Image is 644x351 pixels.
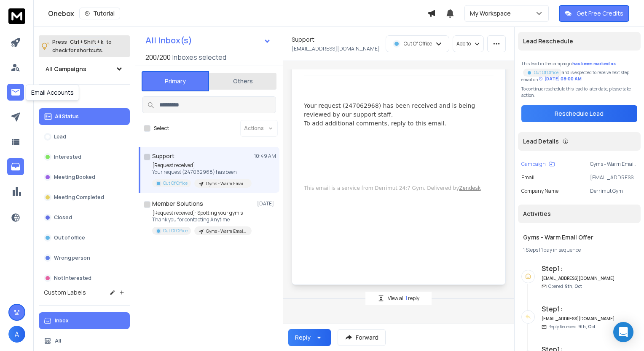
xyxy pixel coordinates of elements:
[55,113,79,120] p: All Status
[523,37,573,45] p: Lead Reschedule
[548,283,582,290] p: Opened
[39,108,130,125] button: All Status
[523,137,559,146] p: Lead Details
[541,246,581,253] span: 1 day in sequence
[542,304,615,314] h6: Step 1 :
[288,329,331,346] button: Reply
[206,181,247,187] p: Gyms - Warm Email Offer
[338,329,386,346] button: Forward
[152,152,174,160] h1: Support
[163,228,188,234] p: Out Of Office
[39,312,130,329] button: Inbox
[39,189,130,206] button: Meeting Completed
[523,233,636,242] h1: Gyms - Warm Email Offer
[39,209,130,226] button: Closed
[559,5,629,22] button: Get Free Credits
[69,37,105,47] span: Ctrl + Shift + k
[152,210,252,216] p: [Request received]: Spotting your gym’s
[152,216,252,223] p: Thank you for contacting Anytime
[39,229,130,246] button: Out of office
[518,205,641,223] div: Activities
[304,119,487,128] p: To add additional comments, reply to this email.
[54,194,104,201] p: Meeting Completed
[172,52,226,62] h3: Inboxes selected
[521,61,637,82] div: This lead in the campaign and is expected to receive next step email on
[548,324,596,330] p: Reply Received
[39,332,130,349] button: All
[590,188,637,194] p: Derrimut Gym
[54,214,72,221] p: Closed
[46,65,86,73] h1: All Campaigns
[54,275,91,282] p: Not Interested
[39,250,130,266] button: Wrong person
[295,333,311,342] div: Reply
[54,154,81,160] p: Interested
[459,185,480,191] a: Zendesk
[542,275,615,282] h6: [EMAIL_ADDRESS][DOMAIN_NAME]
[8,326,25,343] button: A
[388,295,419,302] p: View all reply
[142,71,209,91] button: Primary
[154,125,169,132] label: Select
[152,199,203,208] h1: Member Solutions
[470,9,514,18] p: My Workspace
[54,234,85,241] p: Out of office
[254,153,276,160] p: 10:49 AM
[39,91,130,103] h3: Filters
[292,35,314,44] h1: Support
[48,8,427,19] div: Onebox
[54,255,90,261] p: Wrong person
[44,288,86,297] h3: Custom Labels
[55,317,69,324] p: Inbox
[145,36,192,45] h1: All Inbox(s)
[539,76,582,82] div: [DATE] 08:00 AM
[613,322,633,342] div: Open Intercom Messenger
[521,161,546,168] p: Campaign
[206,228,247,234] p: Gyms - Warm Email Offer
[405,295,408,302] span: 1
[565,283,582,289] span: 9th, Oct
[521,86,637,98] p: To continue reschedule this lead to later date, please take action.
[39,61,130,77] button: All Campaigns
[542,263,615,274] h6: Step 1 :
[54,133,66,140] p: Lead
[534,69,558,76] p: Out Of Office
[542,316,615,322] h6: [EMAIL_ADDRESS][DOMAIN_NAME]
[26,85,79,101] div: Email Accounts
[163,180,188,186] p: Out Of Office
[292,45,380,52] p: [EMAIL_ADDRESS][DOMAIN_NAME]
[209,72,276,90] button: Others
[577,9,623,18] p: Get Free Credits
[79,8,120,19] button: Tutorial
[404,40,432,47] p: Out Of Office
[572,61,616,66] span: has been marked as
[145,52,171,62] span: 200 / 200
[55,338,61,344] p: All
[304,180,487,199] div: This email is a service from Derrimut 24:7 Gym. Delivered by
[52,38,112,55] p: Press to check for shortcuts.
[590,174,637,181] p: [EMAIL_ADDRESS][DOMAIN_NAME]
[578,324,596,330] span: 9th, Oct
[523,247,636,253] div: |
[521,188,558,194] p: Company Name
[54,174,95,181] p: Meeting Booked
[521,105,637,122] button: Reschedule Lead
[523,246,538,253] span: 1 Steps
[521,174,534,181] p: Email
[139,32,278,49] button: All Inbox(s)
[257,200,276,207] p: [DATE]
[304,101,487,119] p: Your request (247062968) has been received and is being reviewed by our support staff.
[304,236,354,245] span: [0Y1N49-97RK1]
[152,162,252,169] p: [Request received]
[152,169,252,175] p: Your request (247062968) has been
[456,40,471,47] p: Add to
[39,270,130,287] button: Not Interested
[521,161,555,168] button: Campaign
[39,169,130,186] button: Meeting Booked
[590,161,637,168] p: Gyms - Warm Email Offer
[39,149,130,165] button: Interested
[39,128,130,145] button: Lead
